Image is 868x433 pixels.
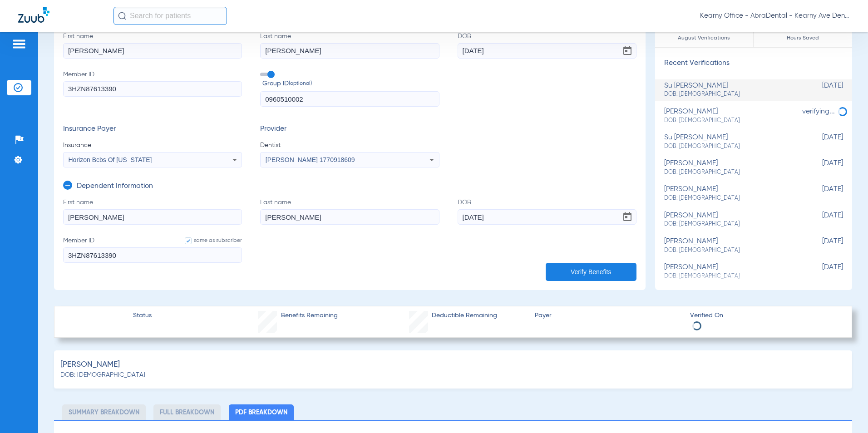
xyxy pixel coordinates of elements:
button: Open calendar [618,208,636,226]
label: Last name [260,32,439,59]
input: First name [63,209,242,225]
h3: Dependent Information [77,182,153,191]
span: DOB: [DEMOGRAPHIC_DATA] [664,143,798,151]
label: Member ID [63,70,242,107]
span: [PERSON_NAME] [60,359,120,370]
iframe: Chat Widget [823,389,868,433]
span: Insurance [63,141,242,150]
h3: Provider [260,125,439,134]
span: Group ID [262,79,439,89]
input: DOBOpen calendar [458,209,636,225]
div: su [PERSON_NAME] [664,82,798,98]
span: [DATE] [798,237,843,254]
h3: Insurance Payer [63,125,242,134]
li: PDF Breakdown [229,404,294,420]
div: [PERSON_NAME] [664,263,798,280]
label: Member ID [63,236,242,263]
button: Verify Benefits [546,263,636,281]
div: [PERSON_NAME] [664,237,798,254]
div: [PERSON_NAME] [664,108,798,124]
span: verifying... [802,108,835,115]
span: DOB: [DEMOGRAPHIC_DATA] [60,370,145,380]
small: (optional) [289,79,312,89]
input: DOBOpen calendar [458,43,636,59]
span: [DATE] [798,159,843,176]
span: DOB: [DEMOGRAPHIC_DATA] [664,220,798,228]
span: DOB: [DEMOGRAPHIC_DATA] [664,117,798,125]
span: Hours Saved [754,34,852,43]
img: Zuub Logo [18,7,49,23]
input: Last name [260,43,439,59]
label: First name [63,32,242,59]
span: DOB: [DEMOGRAPHIC_DATA] [664,194,798,202]
button: Open calendar [618,42,636,60]
img: hamburger-icon [12,39,26,49]
span: Verified On [690,311,838,320]
span: [DATE] [798,185,843,202]
span: Dentist [260,141,439,150]
span: [DATE] [798,82,843,98]
h3: Recent Verifications [655,59,852,68]
label: First name [63,198,242,225]
span: Payer [535,311,682,320]
span: [DATE] [798,263,843,280]
input: Last name [260,209,439,225]
span: Kearny Office - AbraDental - Kearny Ave Dental, LLC - Kearny General [700,11,850,20]
div: [PERSON_NAME] [664,212,798,228]
div: [PERSON_NAME] [664,185,798,202]
span: Horizon Bcbs Of [US_STATE] [69,156,152,163]
input: Search for patients [113,7,227,25]
span: August Verifications [655,34,753,43]
div: su [PERSON_NAME] [664,133,798,150]
span: DOB: [DEMOGRAPHIC_DATA] [664,246,798,255]
span: Status [133,311,152,320]
span: [DATE] [798,212,843,228]
li: Summary Breakdown [62,404,146,420]
span: DOB: [DEMOGRAPHIC_DATA] [664,90,798,98]
label: DOB [458,32,636,59]
label: Last name [260,198,439,225]
span: Deductible Remaining [432,311,497,320]
span: DOB: [DEMOGRAPHIC_DATA] [664,168,798,177]
img: Search Icon [118,12,126,20]
li: Full Breakdown [153,404,221,420]
input: Member IDsame as subscriber [63,247,242,263]
label: DOB [458,198,636,225]
label: same as subscriber [176,236,242,245]
span: [PERSON_NAME] 1770918609 [266,156,355,163]
input: Member ID [63,81,242,97]
span: [DATE] [798,133,843,150]
div: [PERSON_NAME] [664,159,798,176]
input: First name [63,43,242,59]
span: Benefits Remaining [281,311,338,320]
